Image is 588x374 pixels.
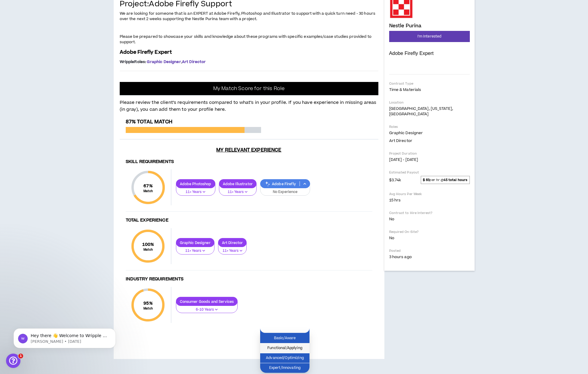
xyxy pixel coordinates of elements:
div: Send us a message [12,86,100,92]
p: Roles [389,125,470,129]
p: Consumer Goods and Services [176,299,238,304]
p: Location [389,100,470,105]
p: How can we help? [12,63,108,73]
div: Close [103,10,114,20]
p: Avg Hours Per Week [389,192,470,196]
h4: Skill Requirements [126,159,372,165]
p: Posted [389,249,470,253]
h4: Total Experience [126,218,372,223]
img: Profile image for Morgan [70,10,82,22]
button: No Experience [260,184,310,196]
p: 3 hours ago [389,254,470,260]
span: 67 % [143,183,153,189]
img: logo [12,11,23,21]
p: No [389,216,470,222]
span: 87% Total Match [126,118,172,125]
p: Graphic Designer [176,240,214,245]
p: Required On-Site? [389,230,470,234]
p: My Match Score for this Role [213,86,285,92]
iframe: Intercom live chat [6,354,20,368]
strong: 45 total hours [444,178,467,182]
span: We are looking for someone that is an EXPERT at Adobe Firefly, Photoshop and Illustrator to suppo... [120,11,376,22]
strong: $ 83 [423,178,429,182]
p: [DATE] - [DATE] [389,157,470,162]
span: Adobe Firefly Expert [120,49,172,56]
button: 11+ Years [218,243,247,255]
button: 6-10 Years [176,302,238,313]
p: Please review the client’s requirements compared to what’s in your profile. If you have experienc... [120,96,378,113]
p: [GEOGRAPHIC_DATA], [US_STATE], [GEOGRAPHIC_DATA] [389,106,470,117]
span: Messages [50,202,71,207]
h4: Nestle Purina [389,23,422,29]
small: Match [143,306,153,311]
p: 11+ Years [223,189,253,195]
p: Project Duration [389,151,470,156]
p: 6-10 Years [180,307,234,312]
p: 11+ Years [180,189,211,195]
span: Help [95,202,105,207]
button: 11+ Years [219,184,257,196]
button: Messages [40,187,80,211]
span: Expert/Innovating [264,365,306,371]
p: , [120,59,378,64]
span: 95 % [143,300,153,306]
p: Contract Type [389,81,470,86]
span: Graphic Designer [389,130,423,136]
button: 11+ Years [176,184,215,196]
span: Home [13,202,27,207]
span: Art Director [389,138,412,143]
span: 100 % [142,241,154,248]
p: Hi [PERSON_NAME] ! [12,43,108,63]
p: Adobe Firefly Expert [389,50,470,56]
p: Adobe Photoshop [176,182,215,186]
p: 11+ Years [180,248,211,254]
span: Wripple Roles : [120,59,146,65]
p: 11+ Years [222,248,243,254]
span: Art Director [182,59,206,65]
div: Profile image for Gabriella [82,10,94,22]
p: No Experience [264,189,306,195]
div: We typically reply in a few hours [12,92,100,98]
span: Advanced/Optimizing [264,355,306,361]
h3: My Relevant Experience [120,147,378,153]
button: Help [80,187,120,211]
small: Match [143,189,153,193]
span: I'm Interested [417,34,442,39]
span: Please be prepared to showcase your skills and knowledge about these programs with specific examp... [120,34,372,45]
p: Art Director [218,240,247,245]
span: 1 [18,354,23,358]
span: $3.74k [389,176,401,183]
span: Functional/Applying [264,345,306,351]
p: 15 hrs [389,198,470,203]
h4: Industry Requirements [126,276,372,282]
p: Estimated Payout [389,170,470,175]
p: Time & Materials [389,87,470,92]
div: Send us a messageWe typically reply in a few hours [6,81,114,104]
p: No [389,235,470,241]
p: Adobe Firefly [260,182,300,186]
p: Adobe Illustrator [219,182,256,186]
span: Basic/Aware [264,335,306,342]
button: 11+ Years [176,243,214,255]
p: Contract to Hire Interest? [389,211,470,215]
button: I'm Interested [389,31,470,42]
small: Match [142,248,154,252]
span: per hr @ [421,176,470,184]
iframe: Intercom notifications message [5,316,125,358]
span: Graphic Designer [147,59,181,65]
